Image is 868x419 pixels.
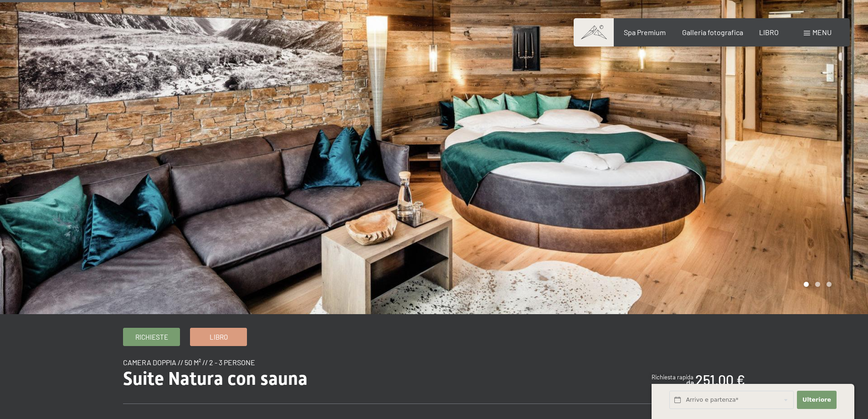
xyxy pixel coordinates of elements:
[695,372,745,388] font: 251,00 €
[682,28,743,36] a: Galleria fotografica
[797,391,836,409] button: Ulteriore
[802,396,831,403] font: Ulteriore
[123,368,308,389] font: Suite Natura con sauna
[210,333,228,341] font: Libro
[624,28,666,36] a: Spa Premium
[652,373,693,381] font: Richiesta rapida
[123,328,180,346] a: Richieste
[123,358,255,367] font: Camera doppia // 50 m² // 2 - 3 persone
[812,28,832,36] font: menu
[190,328,247,346] a: Libro
[135,333,168,341] font: Richieste
[759,28,779,36] a: LIBRO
